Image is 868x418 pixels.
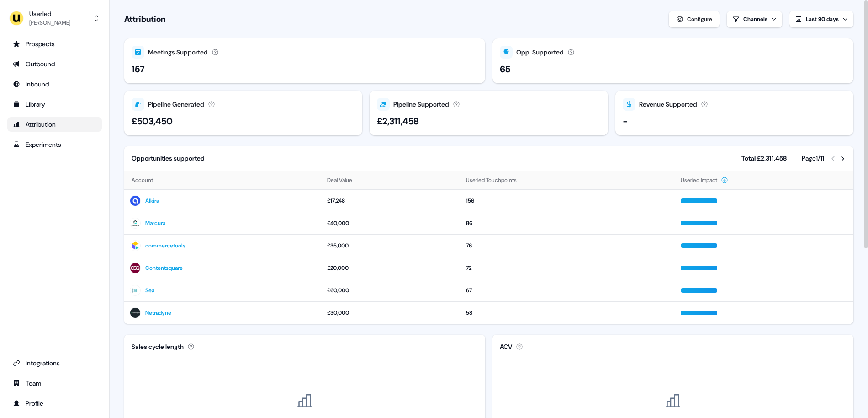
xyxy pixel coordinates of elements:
div: 65 [500,62,510,76]
div: Revenue Supported [639,100,697,109]
a: Go to integrations [7,356,102,370]
a: Netradyne [145,308,171,317]
div: 157 [132,62,145,76]
div: £35,000 [327,241,455,250]
div: £60,000 [327,286,455,295]
div: - [623,114,628,128]
div: Integrations [13,359,96,368]
div: Userled [29,9,70,18]
div: 58 [466,308,670,317]
a: commercetools [145,241,185,250]
div: Pipeline Supported [393,100,449,109]
div: £503,450 [132,114,173,128]
div: 72 [466,263,670,273]
button: Account [132,172,164,188]
div: Pipeline Generated [148,100,204,109]
div: Configure [687,15,712,24]
h1: Attribution [124,14,165,25]
div: £2,311,458 [377,114,419,128]
button: Meetings Supported157 [124,38,485,83]
div: [PERSON_NAME] [29,18,70,27]
button: Channels [727,11,782,27]
button: Userled Touchpoints [466,172,528,188]
div: Inbound [13,80,96,89]
a: Go to team [7,376,102,391]
div: 76 [466,241,670,250]
a: Go to profile [7,396,102,411]
a: Go to prospects [7,37,102,51]
div: Experiments [13,140,96,149]
div: Opp. Supported [516,48,564,57]
div: Total £2,311,458 [741,154,787,163]
button: Pipeline Supported£2,311,458 [370,91,608,135]
div: Team [13,379,96,388]
button: Revenue Supported- [615,91,853,135]
div: Channels [743,15,767,23]
span: Last 90 days [806,16,839,23]
a: Sea [145,286,154,295]
div: Prospects [13,39,96,48]
div: £20,000 [327,263,455,273]
div: Opportunities supported [132,154,205,163]
div: Meetings Supported [148,48,208,57]
button: Userled[PERSON_NAME] [7,7,102,29]
div: Attribution [13,120,96,129]
button: Pipeline Generated£503,450 [124,91,362,135]
button: Deal Value [327,172,363,188]
a: Alkira [145,196,159,205]
div: 86 [466,219,670,228]
a: Go to templates [7,97,102,112]
div: Profile [13,399,96,408]
div: ACV [500,342,512,352]
div: £17,248 [327,196,455,205]
div: Page 1 / 11 [802,154,824,163]
button: Userled Impact [681,172,728,188]
a: Marcura [145,219,165,228]
div: £40,000 [327,219,455,228]
div: 67 [466,286,670,295]
button: Last 90 days [789,11,853,27]
button: Configure [669,11,720,27]
div: 156 [466,196,670,205]
div: Outbound [13,59,96,69]
a: Contentsquare [145,263,183,273]
div: Library [13,100,96,109]
div: Sales cycle length [132,342,184,352]
a: Go to experiments [7,137,102,152]
div: £30,000 [327,308,455,317]
a: Go to attribution [7,117,102,132]
a: Go to Inbound [7,77,102,91]
a: Go to outbound experience [7,57,102,71]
